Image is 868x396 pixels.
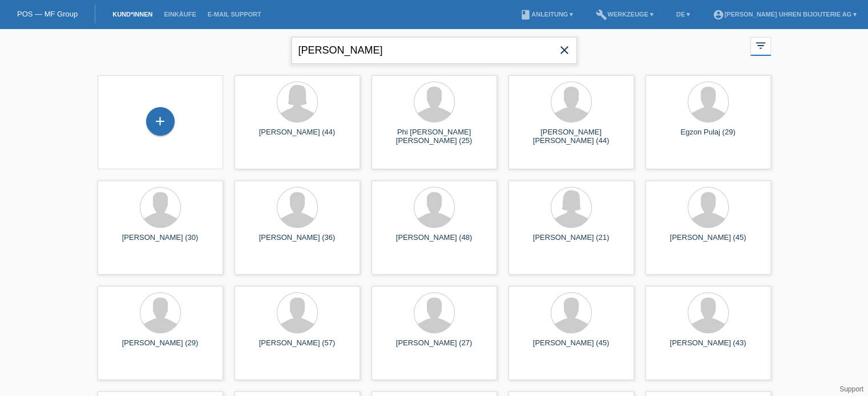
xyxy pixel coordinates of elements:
div: [PERSON_NAME] (45) [518,338,625,357]
div: Egzon Pulaj (29) [655,128,762,146]
a: DE ▾ [671,11,696,18]
div: [PERSON_NAME] (45) [655,233,762,251]
i: book [520,9,531,21]
div: [PERSON_NAME] (21) [518,233,625,251]
div: Kund*in hinzufügen [147,112,174,131]
div: [PERSON_NAME] (29) [107,338,214,357]
div: [PERSON_NAME] [PERSON_NAME] (44) [518,128,625,146]
div: Phi [PERSON_NAME] [PERSON_NAME] (25) [381,128,488,146]
i: close [558,43,571,57]
div: [PERSON_NAME] (57) [244,338,351,357]
a: Einkäufe [158,11,201,18]
i: account_circle [713,9,724,21]
a: POS — MF Group [17,10,78,18]
div: [PERSON_NAME] (48) [381,233,488,251]
i: build [596,9,607,21]
div: [PERSON_NAME] (27) [381,338,488,357]
div: [PERSON_NAME] (43) [655,338,762,357]
div: [PERSON_NAME] (30) [107,233,214,251]
a: buildWerkzeuge ▾ [590,11,659,18]
a: E-Mail Support [202,11,267,18]
a: account_circle[PERSON_NAME] Uhren Bijouterie AG ▾ [707,11,862,18]
a: bookAnleitung ▾ [514,11,579,18]
a: Kund*innen [107,11,158,18]
input: Suche... [292,37,577,64]
div: [PERSON_NAME] (44) [244,128,351,146]
a: Support [839,385,863,393]
i: filter_list [754,39,767,52]
div: [PERSON_NAME] (36) [244,233,351,251]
